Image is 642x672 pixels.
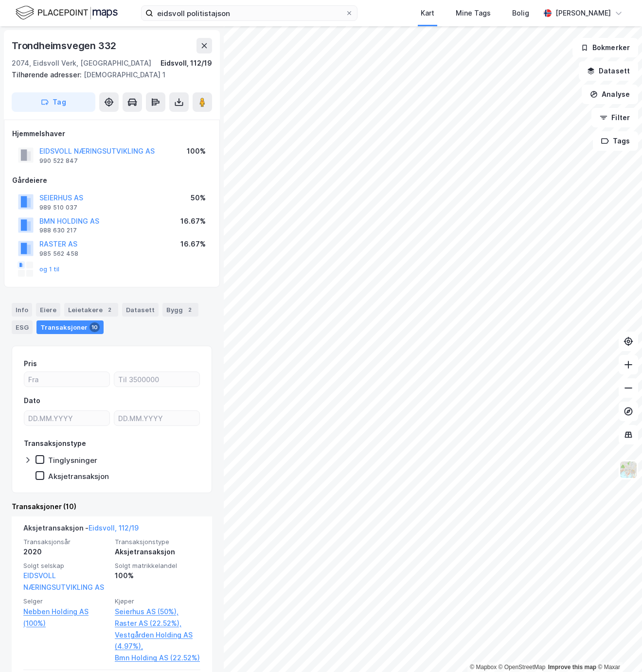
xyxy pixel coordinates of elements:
a: Nebben Holding AS (100%) [23,606,109,629]
div: [DEMOGRAPHIC_DATA] 1 [12,69,204,81]
div: Transaksjoner [36,320,104,334]
span: Tilhørende adresser: [12,71,84,79]
div: 2074, Eidsvoll Verk, [GEOGRAPHIC_DATA] [12,57,151,69]
div: Hjemmelshaver [12,128,212,140]
span: Selger [23,597,109,605]
div: Aksjetransaksjon [115,546,200,558]
span: Solgt matrikkelandel [115,562,200,570]
a: Mapbox [470,664,497,671]
a: Seierhus AS (50%), [115,606,200,618]
div: Mine Tags [456,7,491,19]
button: Bokmerker [572,38,638,57]
div: Dato [24,395,40,407]
div: Bygg [162,303,198,317]
span: Transaksjonstype [115,538,200,546]
img: Z [619,460,638,479]
div: 990 522 847 [39,157,78,165]
a: EIDSVOLL NÆRINGSUTVIKLING AS [23,571,104,591]
div: 50% [191,192,206,204]
a: Vestgården Holding AS (4.97%), [115,629,200,653]
div: Transaksjonstype [24,438,86,449]
input: Til 3500000 [114,372,199,387]
input: Fra [24,372,109,387]
div: Info [12,303,32,317]
span: Transaksjonsår [23,538,109,546]
div: 2020 [23,546,109,558]
input: DD.MM.YYYY [114,411,199,425]
div: Gårdeiere [12,175,212,186]
a: Eidsvoll, 112/19 [89,524,139,532]
div: 100% [187,145,206,157]
a: Raster AS (22.52%), [115,618,200,629]
div: 988 630 217 [39,227,77,234]
div: 100% [115,570,200,582]
div: 2 [105,305,114,315]
span: Solgt selskap [23,562,109,570]
div: Transaksjoner (10) [12,501,212,513]
div: 985 562 458 [39,250,78,258]
div: Kontrollprogram for chat [593,625,642,672]
button: Tags [593,131,638,151]
div: 2 [185,305,195,315]
div: [PERSON_NAME] [555,7,611,19]
div: 16.67% [180,238,206,250]
a: Bmn Holding AS (22.52%) [115,652,200,664]
div: Eidsvoll, 112/19 [160,57,212,69]
div: Kart [421,7,434,19]
input: DD.MM.YYYY [24,411,109,425]
button: Analyse [582,85,638,104]
div: Bolig [512,7,529,19]
div: 989 510 037 [39,204,77,212]
div: 10 [89,322,100,332]
button: Filter [591,108,638,127]
span: Kjøper [115,597,200,605]
div: Eiere [36,303,60,317]
div: ESG [12,320,33,334]
img: logo.f888ab2527a4732fd821a326f86c7f29.svg [16,4,118,21]
div: 16.67% [180,215,206,227]
div: Pris [24,358,37,370]
a: OpenStreetMap [499,664,546,671]
button: Datasett [579,61,638,81]
iframe: Chat Widget [593,625,642,672]
button: Tag [12,92,95,112]
div: Aksjetransaksjon [48,472,109,481]
div: Leietakere [64,303,118,317]
div: Aksjetransaksjon - [23,522,139,538]
div: Trondheimsvegen 332 [12,38,118,53]
a: Improve this map [548,664,596,671]
input: Søk på adresse, matrikkel, gårdeiere, leietakere eller personer [153,6,345,20]
div: Datasett [122,303,159,317]
div: Tinglysninger [48,456,97,465]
